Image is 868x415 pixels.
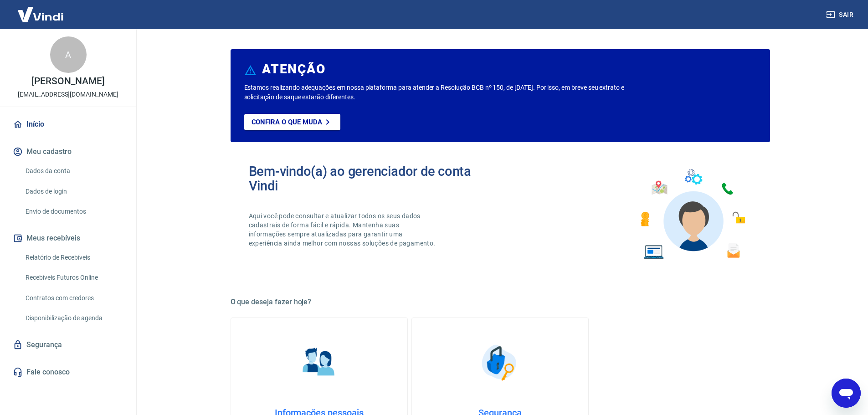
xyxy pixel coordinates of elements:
[832,379,861,408] iframe: Botão para abrir a janela de mensagens
[262,65,325,74] h6: ATENÇÃO
[11,0,70,28] img: Vindi
[249,164,500,193] h2: Bem-vindo(a) ao gerenciador de conta Vindi
[244,114,340,130] a: Confira o que muda
[11,335,125,355] a: Segurança
[11,114,125,134] a: Início
[18,90,118,99] p: [EMAIL_ADDRESS][DOMAIN_NAME]
[11,142,125,162] button: Meu cadastro
[252,118,322,126] p: Confira o que muda
[231,297,770,307] h5: O que deseja fazer hoje?
[824,6,857,23] button: Sair
[22,289,125,307] a: Contratos com credores
[22,202,125,221] a: Envio de documentos
[11,228,125,248] button: Meus recebíveis
[22,309,125,328] a: Disponibilização de agenda
[22,162,125,180] a: Dados da conta
[11,362,125,382] a: Fale conosco
[22,248,125,267] a: Relatório de Recebíveis
[249,211,437,248] p: Aqui você pode consultar e atualizar todos os seus dados cadastrais de forma fácil e rápida. Mant...
[632,164,752,265] img: Imagem de um avatar masculino com diversos icones exemplificando as funcionalidades do gerenciado...
[477,340,523,385] img: Segurança
[244,83,654,102] p: Estamos realizando adequações em nossa plataforma para atender a Resolução BCB nº 150, de [DATE]....
[22,268,125,287] a: Recebíveis Futuros Online
[296,340,342,385] img: Informações pessoais
[31,77,104,86] p: [PERSON_NAME]
[22,182,125,201] a: Dados de login
[50,36,87,73] div: A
